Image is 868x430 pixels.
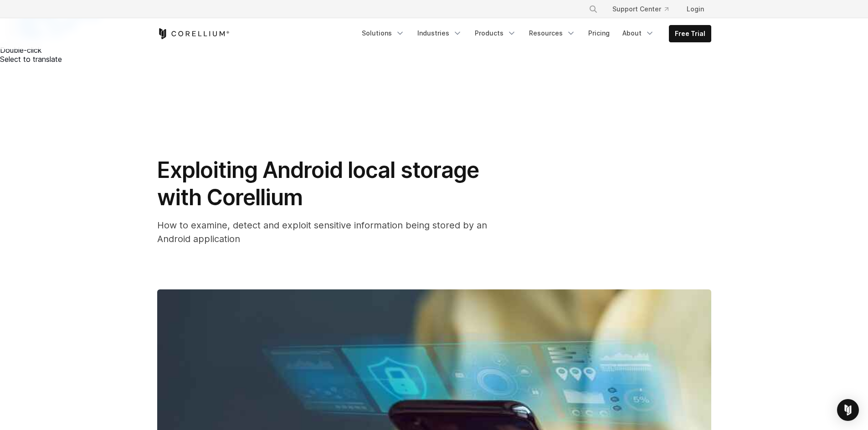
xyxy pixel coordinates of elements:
a: About [617,25,660,41]
a: Corellium Home [157,28,230,39]
a: Industries [412,25,467,41]
a: Products [469,25,522,41]
span: How to examine, detect and exploit sensitive information being stored by an Android application [157,220,487,244]
a: Support Center [605,1,676,17]
span: Exploiting Android local storage with Corellium [157,157,479,211]
div: Navigation Menu [356,25,711,42]
a: Pricing [583,25,615,41]
div: Open Intercom Messenger [837,399,859,421]
button: Search [585,1,601,17]
a: Solutions [356,25,410,41]
a: Login [679,1,711,17]
a: Resources [524,25,581,41]
div: Navigation Menu [578,1,711,17]
a: Free Trial [669,25,711,42]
